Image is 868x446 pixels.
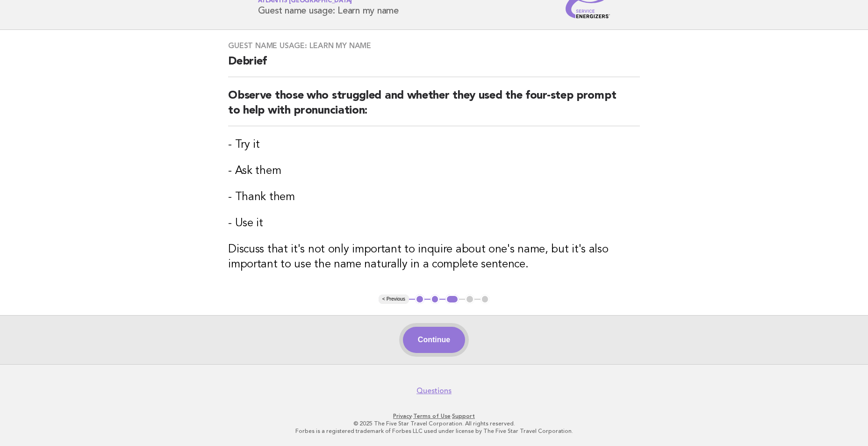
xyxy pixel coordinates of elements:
[415,295,424,304] button: 1
[148,427,720,435] p: Forbes is a registered trademark of Forbes LLC used under license by The Five Star Travel Corpora...
[228,242,640,272] h3: Discuss that it's not only important to inquire about one's name, but it's also important to use ...
[228,137,640,152] h3: - Try it
[413,413,451,419] a: Terms of Use
[445,295,459,304] button: 3
[393,413,412,419] a: Privacy
[403,327,465,353] button: Continue
[228,216,640,231] h3: - Use it
[148,412,720,420] p: · ·
[228,190,640,205] h3: - Thank them
[452,413,475,419] a: Support
[228,164,640,179] h3: - Ask them
[430,295,440,304] button: 2
[148,420,720,427] p: © 2025 The Five Star Travel Corporation. All rights reserved.
[416,386,452,396] a: Questions
[228,41,640,50] h3: Guest name usage: Learn my name
[228,88,640,126] h2: Observe those who struggled and whether they used the four-step prompt to help with pronunciation:
[379,295,409,304] button: < Previous
[228,54,640,77] h2: Debrief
